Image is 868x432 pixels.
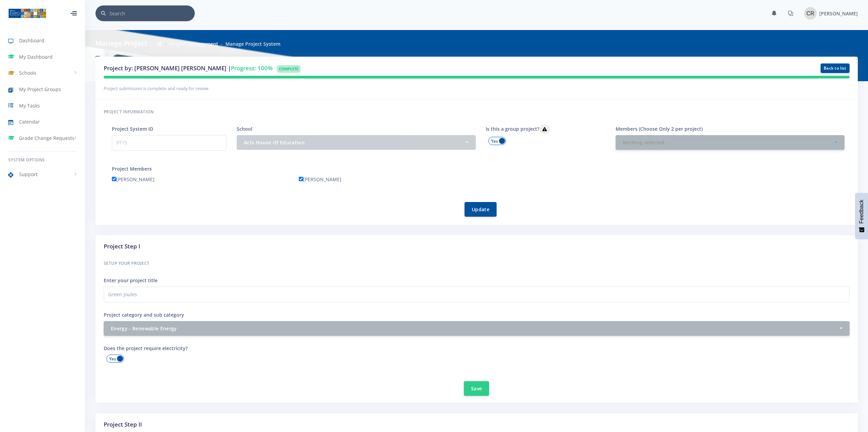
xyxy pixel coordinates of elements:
[104,345,188,352] label: Does the project require electricity?
[104,85,208,91] small: Project submission is complete and ready for review
[819,10,858,17] span: [PERSON_NAME]
[19,102,40,109] span: My Tasks
[109,5,195,21] input: Search
[237,125,252,132] label: School
[821,63,850,73] a: Back to list
[616,135,844,150] button: Nothing selected
[465,202,497,217] button: Update
[19,53,53,60] span: My Dashboard
[464,381,489,396] button: Save
[19,118,40,125] span: Calendar
[104,107,850,116] h6: Project information
[277,65,300,73] span: Complete
[8,8,46,19] img: ...
[111,325,838,332] div: Energy - Renewable Energy
[19,37,44,44] span: Dashboard
[804,7,816,19] img: Image placeholder
[299,177,303,181] input: [PERSON_NAME]
[112,165,152,172] label: Project Members
[19,134,74,142] span: Grade Change Requests
[616,125,703,132] label: Members (Choose Only 2 per project)
[104,242,850,251] h3: Project Step I
[855,193,868,239] button: Feedback - Show survey
[112,176,155,183] label: [PERSON_NAME]
[19,171,38,178] span: Support
[244,139,465,146] div: Acts House Of Education
[237,135,476,150] button: Acts House Of Education
[104,64,598,73] h3: Project by: [PERSON_NAME] [PERSON_NAME] |
[112,125,153,132] label: Project System ID
[299,176,341,183] label: [PERSON_NAME]
[623,139,833,146] div: Nothing selected
[157,40,280,47] nav: breadcrumb
[858,200,865,224] span: Feedback
[231,64,273,72] span: Progress: 100%
[104,259,850,268] h6: Setup your Project
[104,420,850,429] h3: Project Step II
[104,277,158,284] label: Enter your project title
[19,86,61,93] span: My Project Groups
[539,125,550,134] button: Is this a group project?
[104,287,850,302] input: Title
[104,321,850,336] button: Energy - Renewable Energy
[112,135,226,151] p: 9715
[104,311,184,318] label: Project category and sub category
[486,125,550,134] label: Is this a group project?
[799,6,858,21] a: Image placeholder [PERSON_NAME]
[170,41,218,47] a: Project Management
[19,69,36,76] span: Schools
[218,40,280,47] li: Manage Project System
[112,177,116,181] input: [PERSON_NAME]
[8,157,77,163] h6: System Options
[95,38,147,48] h6: Manage Project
